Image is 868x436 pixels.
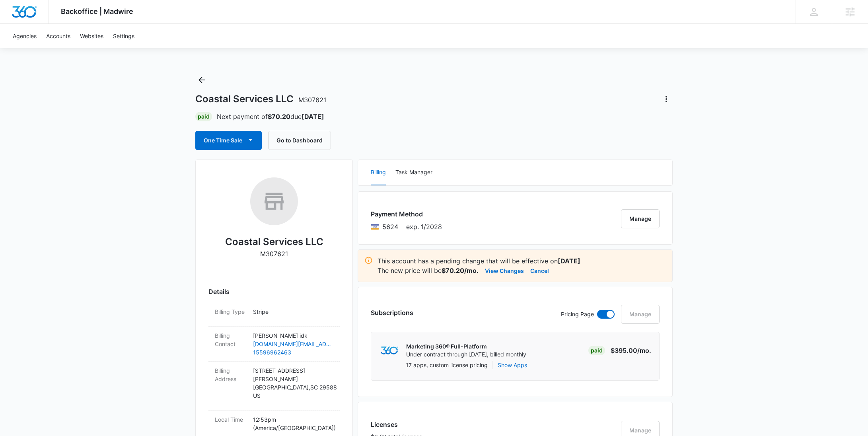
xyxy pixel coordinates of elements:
[371,420,422,429] h3: Licenses
[253,340,333,348] a: [DOMAIN_NAME][EMAIL_ADDRESS][DOMAIN_NAME]
[558,257,580,265] strong: [DATE]
[371,308,413,317] h3: Subscriptions
[195,74,208,86] button: Back
[611,346,651,355] p: $395.00
[382,222,398,232] span: Visa ending with
[61,7,133,16] span: Backoffice | Madwire
[378,256,666,266] p: This account has a pending change that will be effective on
[195,131,262,150] button: One Time Sale
[371,160,386,185] button: Billing
[253,415,333,432] p: 12:53pm ( America/[GEOGRAPHIC_DATA] )
[215,308,247,316] dt: Billing Type
[217,112,324,121] p: Next payment of due
[406,222,442,232] span: exp. 1/2028
[378,266,479,275] p: The new price will be
[253,331,333,340] p: [PERSON_NAME] idk
[215,331,247,348] dt: Billing Contact
[660,93,673,105] button: Actions
[225,235,323,249] h2: Coastal Services LLC
[381,346,398,355] img: marketing360Logo
[498,361,527,369] button: Show Apps
[253,366,333,400] p: [STREET_ADDRESS][PERSON_NAME] [GEOGRAPHIC_DATA] , SC 29588 US
[215,366,247,383] dt: Billing Address
[260,249,288,259] p: M307621
[302,113,324,121] strong: [DATE]
[75,24,108,48] a: Websites
[298,96,326,104] span: M307621
[253,348,333,356] a: 15596962463
[108,24,139,48] a: Settings
[8,24,41,48] a: Agencies
[253,308,333,316] p: Stripe
[215,415,247,424] dt: Local Time
[195,93,326,105] h1: Coastal Services LLC
[530,266,549,275] button: Cancel
[442,267,479,274] strong: $70.20/mo.
[395,160,432,185] button: Task Manager
[621,209,660,228] button: Manage
[588,346,605,355] div: Paid
[208,303,340,327] div: Billing TypeStripe
[208,362,340,411] div: Billing Address[STREET_ADDRESS][PERSON_NAME][GEOGRAPHIC_DATA],SC 29588US
[41,24,75,48] a: Accounts
[208,287,230,296] span: Details
[406,361,488,369] p: 17 apps, custom license pricing
[208,327,340,362] div: Billing Contact[PERSON_NAME] idk[DOMAIN_NAME][EMAIL_ADDRESS][DOMAIN_NAME]15596962463
[637,346,651,354] span: /mo.
[561,310,594,319] p: Pricing Page
[485,266,524,275] button: View Changes
[406,343,526,350] p: Marketing 360® Full-Platform
[371,209,442,219] h3: Payment Method
[406,350,526,358] p: Under contract through [DATE], billed monthly
[268,113,290,121] strong: $70.20
[268,131,331,150] button: Go to Dashboard
[195,112,212,121] div: Paid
